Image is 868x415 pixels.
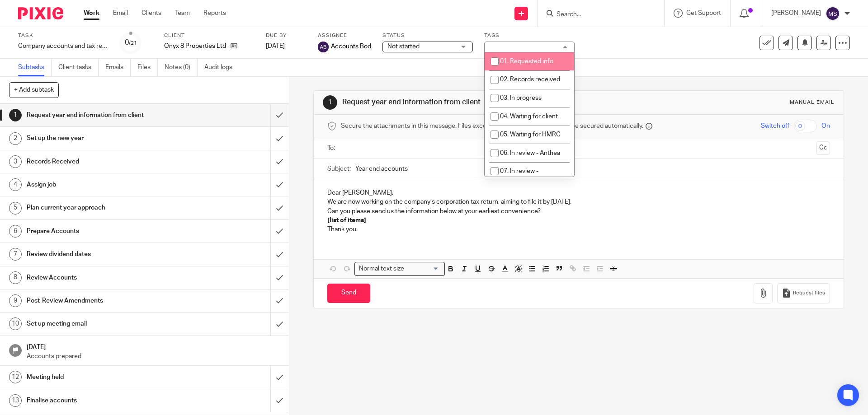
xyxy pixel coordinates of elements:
[9,132,22,145] div: 2
[500,76,560,83] span: 02. Records received
[27,224,183,238] h1: Prepare Accounts
[9,248,22,261] div: 7
[9,394,22,407] div: 13
[9,82,59,98] button: + Add subtask
[27,155,183,168] h1: Records Received
[27,317,183,331] h1: Set up meeting email
[327,225,830,234] p: Thank you.
[761,121,789,131] span: Switch off
[165,59,198,76] a: Notes (0)
[164,32,255,39] label: Client
[826,6,840,21] img: svg%3E
[327,197,830,206] p: We are now working on the company’s corporation tax return, aiming to file it by [DATE].
[27,201,183,214] h1: Plan current year approach
[354,262,445,276] div: Search for option
[9,371,22,383] div: 12
[58,59,99,76] a: Client tasks
[382,32,473,39] label: Status
[387,43,420,50] span: Not started
[556,11,637,19] input: Search
[27,352,280,361] p: Accounts prepared
[327,207,830,216] p: Can you please send us the information below at your earliest convenience?
[9,178,22,191] div: 4
[18,59,52,76] a: Subtasks
[342,98,598,107] h1: Request year end information from client
[142,9,161,18] a: Clients
[500,113,558,120] span: 04. Waiting for client
[9,225,22,238] div: 6
[84,9,99,18] a: Work
[327,164,351,173] label: Subject:
[9,155,22,168] div: 3
[327,144,337,153] label: To:
[204,59,239,76] a: Audit logs
[27,294,183,308] h1: Post-Review Amendments
[484,32,575,39] label: Tags
[500,150,560,156] span: 06. In review - Anthea
[491,168,540,184] span: 07. In review - [PERSON_NAME]
[500,95,542,101] span: 03. In progress
[327,188,830,197] p: Dear [PERSON_NAME],
[27,178,183,191] h1: Assign job
[175,9,190,18] a: Team
[327,284,370,303] input: Send
[9,271,22,284] div: 8
[27,271,183,284] h1: Review Accounts
[9,109,22,121] div: 1
[266,43,285,49] span: [DATE]
[266,32,307,39] label: Due by
[129,41,137,46] small: /21
[27,247,183,261] h1: Review dividend dates
[500,58,553,65] span: 01. Requested info
[27,108,183,122] h1: Request year end information from client
[27,370,183,384] h1: Meeting held
[27,394,183,407] h1: Finalise accounts
[9,294,22,307] div: 9
[9,202,22,214] div: 5
[777,283,830,303] button: Request files
[164,42,226,51] p: Onyx 8 Properties Ltd
[125,37,137,48] div: 0
[9,317,22,330] div: 10
[105,59,131,76] a: Emails
[357,264,406,274] span: Normal text size
[341,121,643,131] span: Secure the attachments in this message. Files exceeding the size limit (10MB) will be secured aut...
[27,131,183,145] h1: Set up the new year
[203,9,226,18] a: Reports
[327,217,366,224] strong: [list of items]
[407,264,439,274] input: Search for option
[18,7,63,19] img: Pixie
[816,141,830,155] button: Cc
[18,42,108,51] div: Company accounts and tax return
[821,121,830,131] span: On
[27,340,280,352] h1: [DATE]
[113,9,128,18] a: Email
[318,42,329,52] img: svg%3E
[790,99,835,106] div: Manual email
[331,42,371,51] span: Accounts Bod
[686,10,721,16] span: Get Support
[771,9,821,18] p: [PERSON_NAME]
[18,32,108,39] label: Task
[318,32,371,39] label: Assignee
[793,289,825,297] span: Request files
[137,59,158,76] a: Files
[500,131,561,138] span: 05. Waiting for HMRC
[323,95,337,110] div: 1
